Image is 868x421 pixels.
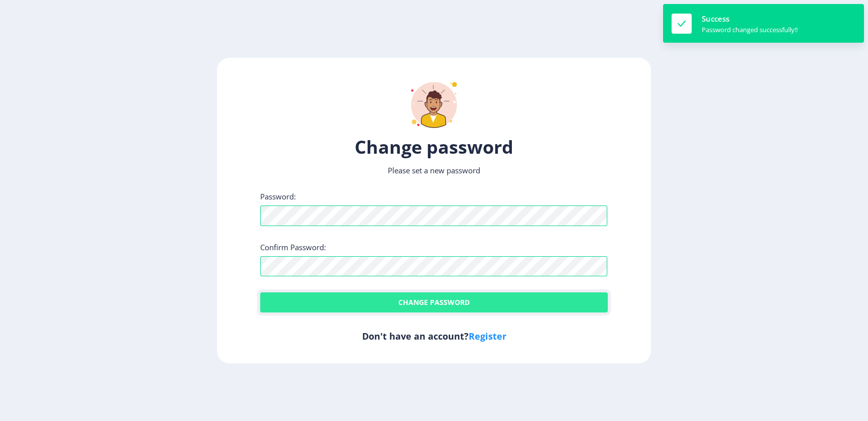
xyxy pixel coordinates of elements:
h1: Change password [260,135,607,159]
h6: Don't have an account? [260,330,607,342]
div: Password changed successfully!! [702,25,798,34]
a: Register [469,330,506,342]
button: Change password [260,292,607,312]
label: Confirm Password: [260,242,326,252]
p: Please set a new password [260,165,607,175]
span: Success [702,14,729,24]
label: Password: [260,191,296,201]
img: winner [404,75,464,135]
